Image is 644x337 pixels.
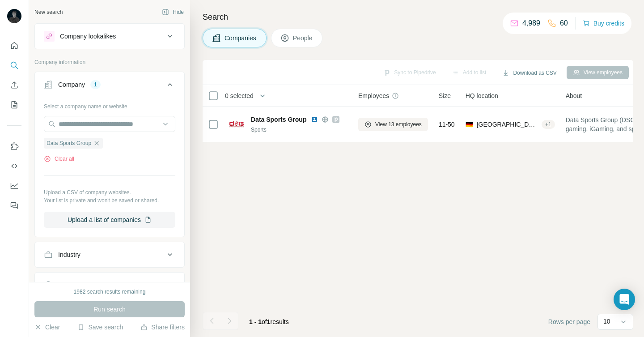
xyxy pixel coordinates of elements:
p: Company information [34,58,185,66]
span: View 13 employees [375,120,422,128]
button: Save search [77,323,123,332]
button: Feedback [7,197,21,213]
span: Data Sports Group [47,139,91,147]
span: HQ location [466,91,498,100]
button: Search [7,57,21,73]
button: Share filters [140,323,185,332]
div: New search [34,8,63,16]
span: of [262,318,267,325]
div: Industry [58,250,80,259]
div: Sports [251,126,347,134]
span: results [249,318,289,325]
span: People [293,34,314,43]
span: About [566,91,582,100]
h4: Search [203,11,633,23]
span: Companies [225,34,257,43]
img: LinkedIn logo [311,116,318,123]
div: + 1 [542,120,555,128]
span: 1 [267,318,271,325]
p: Your list is private and won't be saved or shared. [44,196,175,205]
button: My lists [7,97,21,113]
span: 11-50 [439,120,455,129]
button: Upload a list of companies [44,212,175,228]
span: 🇩🇪 [466,120,473,129]
span: Data Sports Group [251,115,306,124]
span: 0 selected [225,91,254,100]
p: 10 [603,317,610,326]
button: Use Surfe API [7,158,21,174]
p: 60 [560,18,568,29]
div: 1 [90,81,101,89]
button: Use Surfe on LinkedIn [7,138,21,154]
img: Avatar [7,9,21,23]
img: Logo of Data Sports Group [229,117,244,132]
button: Quick start [7,38,21,54]
button: Download as CSV [496,66,563,80]
button: Company1 [35,74,184,99]
button: Enrich CSV [7,77,21,93]
span: Rows per page [548,317,590,326]
span: Employees [358,91,389,100]
button: View 13 employees [358,118,428,131]
p: 4,989 [522,18,540,29]
span: [GEOGRAPHIC_DATA], [GEOGRAPHIC_DATA] [477,120,538,129]
p: Upload a CSV of company websites. [44,188,175,196]
button: Clear all [44,155,74,163]
button: Clear [34,323,60,332]
div: Company [58,80,85,89]
div: Select a company name or website [44,99,175,111]
div: Company lookalikes [60,32,116,41]
button: Company lookalikes [35,26,184,47]
button: Hide [156,5,190,19]
div: Open Intercom Messenger [614,289,635,310]
div: 1982 search results remaining [74,288,146,296]
button: HQ location [35,274,184,296]
button: Industry [35,244,184,265]
button: Dashboard [7,178,21,194]
div: HQ location [58,281,91,290]
button: Buy credits [583,17,624,30]
span: 1 - 1 [249,318,262,325]
span: Size [439,91,451,100]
